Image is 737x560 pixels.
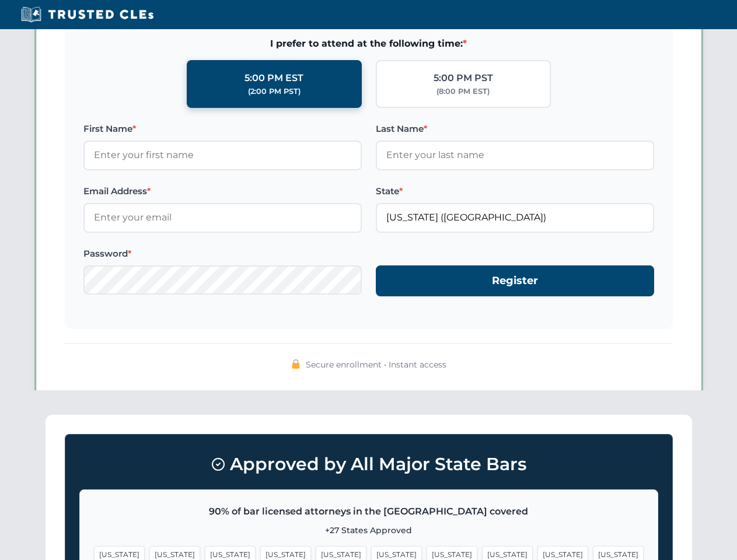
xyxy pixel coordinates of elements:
[376,265,654,296] button: Register
[376,184,654,198] label: State
[434,71,493,86] div: 5:00 PM PST
[376,203,654,232] input: Florida (FL)
[94,524,644,537] p: +27 States Approved
[306,358,446,371] span: Secure enrollment • Instant access
[291,359,301,369] img: 🔒
[83,247,362,261] label: Password
[83,122,362,136] label: First Name
[244,71,303,86] div: 5:00 PM EST
[436,86,490,97] div: (8:00 PM EST)
[94,504,644,519] p: 90% of bar licensed attorneys in the [GEOGRAPHIC_DATA] covered
[376,141,654,170] input: Enter your last name
[18,6,157,23] img: Trusted CLEs
[376,122,654,136] label: Last Name
[83,203,362,232] input: Enter your email
[83,36,654,51] span: I prefer to attend at the following time:
[248,86,301,97] div: (2:00 PM PST)
[83,184,362,198] label: Email Address
[83,141,362,170] input: Enter your first name
[79,449,658,480] h3: Approved by All Major State Bars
